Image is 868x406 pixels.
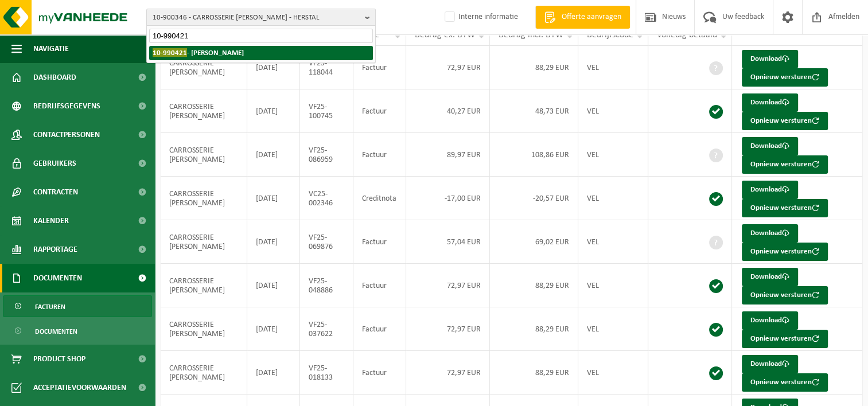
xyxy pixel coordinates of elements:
[742,355,798,373] a: Download
[490,220,578,264] td: 69,02 EUR
[149,29,373,43] input: Zoeken naar gekoppelde vestigingen
[300,177,354,220] td: VC25-002346
[247,133,300,177] td: [DATE]
[353,133,406,177] td: Factuur
[33,34,69,63] span: Navigatie
[35,296,65,318] span: Facturen
[742,155,828,174] button: Opnieuw versturen
[742,224,798,243] a: Download
[3,295,152,317] a: Facturen
[161,220,247,264] td: CARROSSERIE [PERSON_NAME]
[353,89,406,133] td: Factuur
[406,46,490,89] td: 72,97 EUR
[415,30,475,40] span: Bedrag ex. BTW
[3,320,152,342] a: Documenten
[247,351,300,395] td: [DATE]
[300,46,354,89] td: VF25-118044
[742,311,798,330] a: Download
[247,220,300,264] td: [DATE]
[300,89,354,133] td: VF25-100745
[300,264,354,307] td: VF25-048886
[33,345,85,373] span: Product Shop
[247,264,300,307] td: [DATE]
[742,112,828,130] button: Opnieuw versturen
[33,373,126,402] span: Acceptatievoorwaarden
[742,286,828,304] button: Opnieuw versturen
[742,181,798,199] a: Download
[33,264,82,292] span: Documenten
[578,133,648,177] td: VEL
[578,220,648,264] td: VEL
[33,120,100,149] span: Contactpersonen
[353,46,406,89] td: Factuur
[33,63,76,92] span: Dashboard
[742,93,798,112] a: Download
[490,133,578,177] td: 108,86 EUR
[353,307,406,351] td: Factuur
[161,89,247,133] td: CARROSSERIE [PERSON_NAME]
[742,137,798,155] a: Download
[490,264,578,307] td: 88,29 EUR
[153,48,187,57] span: 10-990421
[742,268,798,286] a: Download
[490,351,578,395] td: 88,29 EUR
[161,133,247,177] td: CARROSSERIE [PERSON_NAME]
[153,48,244,57] strong: - [PERSON_NAME]
[247,177,300,220] td: [DATE]
[742,243,828,261] button: Opnieuw versturen
[300,351,354,395] td: VF25-018133
[406,133,490,177] td: 89,97 EUR
[535,6,630,29] a: Offerte aanvragen
[33,149,76,178] span: Gebruikers
[353,177,406,220] td: Creditnota
[146,9,376,26] button: 10-900346 - CARROSSERIE [PERSON_NAME] - HERSTAL
[161,264,247,307] td: CARROSSERIE [PERSON_NAME]
[35,321,77,342] span: Documenten
[353,351,406,395] td: Factuur
[33,206,69,235] span: Kalender
[353,264,406,307] td: Factuur
[161,351,247,395] td: CARROSSERIE [PERSON_NAME]
[742,330,828,348] button: Opnieuw versturen
[657,30,717,40] span: Volledig betaald
[578,351,648,395] td: VEL
[490,46,578,89] td: 88,29 EUR
[578,307,648,351] td: VEL
[499,30,563,40] span: Bedrag incl. BTW
[247,89,300,133] td: [DATE]
[578,264,648,307] td: VEL
[578,89,648,133] td: VEL
[300,307,354,351] td: VF25-037622
[490,177,578,220] td: -20,57 EUR
[161,46,247,89] td: CARROSSERIE [PERSON_NAME]
[300,220,354,264] td: VF25-069876
[247,307,300,351] td: [DATE]
[406,264,490,307] td: 72,97 EUR
[406,351,490,395] td: 72,97 EUR
[33,92,100,120] span: Bedrijfsgegevens
[742,199,828,217] button: Opnieuw versturen
[33,235,77,264] span: Rapportage
[442,9,518,26] label: Interne informatie
[161,177,247,220] td: CARROSSERIE [PERSON_NAME]
[247,46,300,89] td: [DATE]
[153,9,360,26] span: 10-900346 - CARROSSERIE [PERSON_NAME] - HERSTAL
[300,133,354,177] td: VF25-086959
[578,177,648,220] td: VEL
[742,373,828,392] button: Opnieuw versturen
[559,11,624,23] span: Offerte aanvragen
[490,89,578,133] td: 48,73 EUR
[406,307,490,351] td: 72,97 EUR
[490,307,578,351] td: 88,29 EUR
[406,89,490,133] td: 40,27 EUR
[742,68,828,87] button: Opnieuw versturen
[578,46,648,89] td: VEL
[161,307,247,351] td: CARROSSERIE [PERSON_NAME]
[33,178,78,206] span: Contracten
[406,220,490,264] td: 57,04 EUR
[742,50,798,68] a: Download
[353,220,406,264] td: Factuur
[406,177,490,220] td: -17,00 EUR
[587,30,633,40] span: Bedrijfscode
